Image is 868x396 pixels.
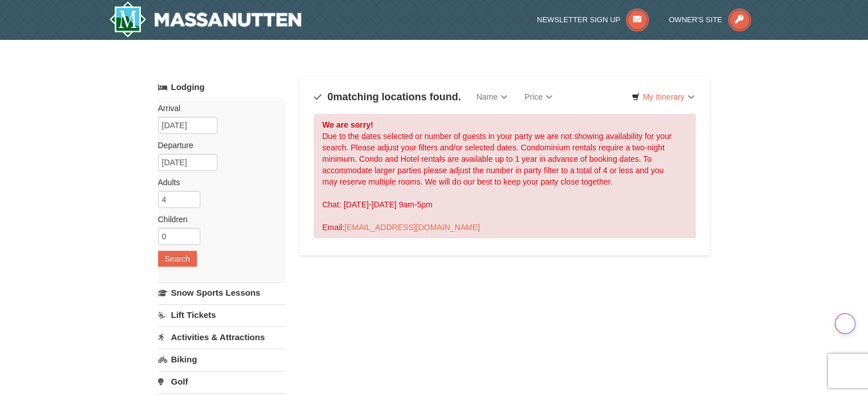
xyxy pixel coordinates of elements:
[158,251,197,267] button: Search
[158,326,285,348] a: Activities & Attractions
[345,223,480,232] a: [EMAIL_ADDRESS][DOMAIN_NAME]
[314,91,461,103] h4: matching locations found.
[158,304,285,325] a: Lift Tickets
[328,91,333,103] span: 0
[158,140,277,151] label: Departure
[158,371,285,392] a: Golf
[468,85,516,108] a: Name
[516,85,561,108] a: Price
[158,214,277,225] label: Children
[537,15,620,24] span: Newsletter Sign Up
[314,114,696,238] div: Due to the dates selected or number of guests in your party we are not showing availability for y...
[158,177,277,188] label: Adults
[537,15,649,24] a: Newsletter Sign Up
[669,15,751,24] a: Owner's Site
[669,15,722,24] span: Owner's Site
[109,1,302,38] a: Massanutten Resort
[158,103,277,114] label: Arrival
[624,88,701,105] a: My Itinerary
[158,282,285,303] a: Snow Sports Lessons
[322,120,373,129] strong: We are sorry!
[158,77,285,97] a: Lodging
[109,1,302,38] img: Massanutten Resort Logo
[158,349,285,370] a: Biking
